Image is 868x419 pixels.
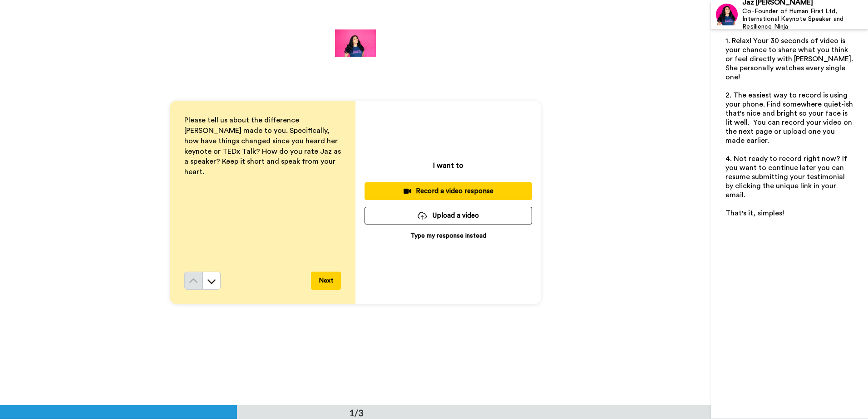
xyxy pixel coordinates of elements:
[725,37,855,81] span: 1. Relax! Your 30 seconds of video is your chance to share what you think or feel directly with [...
[365,182,532,200] button: Record a video response
[716,4,738,25] img: Profile Image
[725,92,855,144] span: 2. The easiest way to record is using your phone. Find somewhere quiet-ish that's nice and bright...
[433,160,464,171] p: I want to
[725,209,784,217] span: That's it, simples!
[372,186,525,196] div: Record a video response
[365,207,532,224] button: Upload a video
[184,117,343,175] span: Please tell us about the difference [PERSON_NAME] made to you. Specifically, how have things chan...
[410,231,486,240] p: Type my response instead
[335,406,378,419] div: 1/3
[311,272,341,290] button: Next
[742,8,868,30] div: Co-Founder of Human First Ltd, International Keynote Speaker and Resilience Ninja
[725,155,849,199] span: 4. Not ready to record right now? If you want to continue later you can resume submitting your te...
